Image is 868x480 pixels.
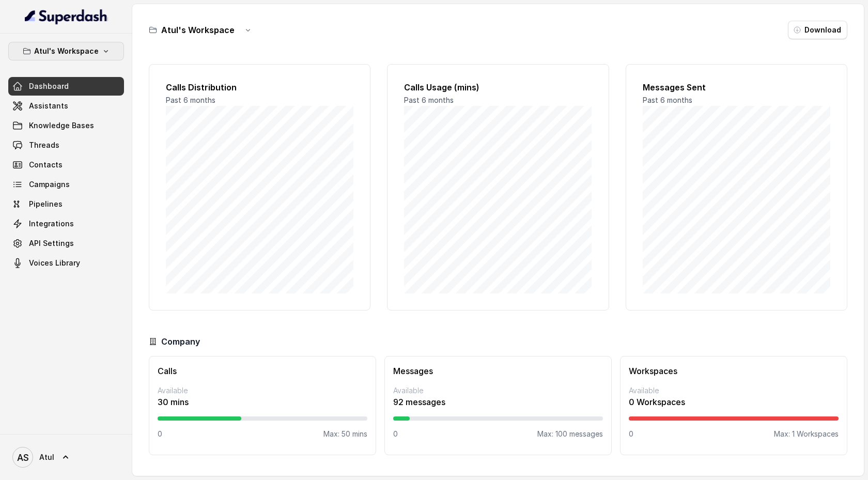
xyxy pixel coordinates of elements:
a: Integrations [8,214,124,233]
a: Threads [8,136,124,154]
span: Integrations [29,219,74,229]
text: AS [17,452,29,463]
p: 0 [158,429,162,439]
a: Pipelines [8,195,124,213]
span: Knowledge Bases [29,120,94,131]
p: Available [629,385,839,396]
span: Dashboard [29,81,69,91]
p: 0 Workspaces [629,396,839,408]
p: Available [158,385,367,396]
h2: Calls Distribution [166,81,353,94]
span: Assistants [29,101,68,111]
h3: Calls [158,365,367,377]
a: Contacts [8,156,124,174]
button: Atul's Workspace [8,42,124,60]
a: Atul [8,443,124,472]
h3: Atul's Workspace [161,24,235,36]
span: Campaigns [29,179,70,190]
span: Past 6 months [404,96,454,104]
span: Voices Library [29,258,80,268]
span: Atul [39,452,54,462]
a: Voices Library [8,254,124,272]
span: Past 6 months [643,96,692,104]
h2: Messages Sent [643,81,830,94]
p: 92 messages [393,396,603,408]
a: Knowledge Bases [8,116,124,135]
img: light.svg [25,8,108,25]
a: Assistants [8,97,124,115]
p: Available [393,385,603,396]
h3: Workspaces [629,365,839,377]
p: 0 [629,429,633,439]
span: API Settings [29,238,74,249]
a: Dashboard [8,77,124,96]
span: Threads [29,140,59,150]
h2: Calls Usage (mins) [404,81,592,94]
p: Max: 1 Workspaces [774,429,839,439]
p: Atul's Workspace [34,45,99,57]
p: 30 mins [158,396,367,408]
span: Pipelines [29,199,63,209]
p: 0 [393,429,398,439]
h3: Messages [393,365,603,377]
a: Campaigns [8,175,124,194]
p: Max: 100 messages [537,429,603,439]
button: Download [788,21,847,39]
h3: Company [161,335,200,348]
a: API Settings [8,234,124,253]
p: Max: 50 mins [323,429,367,439]
span: Past 6 months [166,96,215,104]
span: Contacts [29,160,63,170]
